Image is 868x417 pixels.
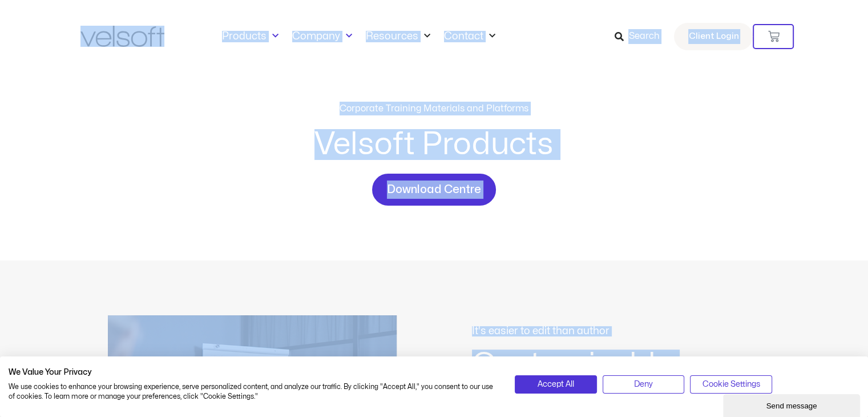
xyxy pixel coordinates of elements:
[628,29,659,44] span: Search
[515,375,596,394] button: Accept all cookies
[674,23,753,50] a: Client Login
[538,378,574,391] span: Accept All
[215,30,285,43] a: ProductsMenu Toggle
[634,378,653,391] span: Deny
[229,129,640,160] h2: Velsoft Products
[603,375,684,394] button: Deny all cookies
[688,29,738,44] span: Client Login
[437,30,502,43] a: ContactMenu Toggle
[215,30,502,43] nav: Menu
[372,174,496,206] a: Download Centre
[80,26,164,47] img: Velsoft Training Materials
[359,30,437,43] a: ResourcesMenu Toggle
[690,375,772,394] button: Adjust cookie preferences
[702,378,760,391] span: Cookie Settings
[614,27,667,46] a: Search
[9,367,498,378] h2: We Value Your Privacy
[285,30,359,43] a: CompanyMenu Toggle
[723,392,862,417] iframe: chat widget
[472,326,761,336] p: It's easier to edit than author
[340,102,528,115] p: Corporate Training Materials and Platforms
[387,181,481,199] span: Download Centre
[9,382,498,402] p: We use cookies to enhance your browsing experience, serve personalized content, and analyze our t...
